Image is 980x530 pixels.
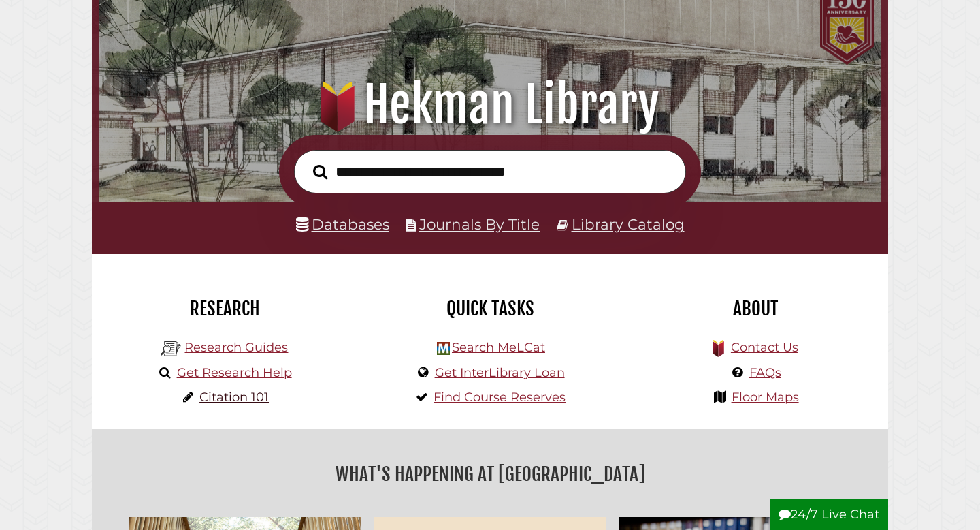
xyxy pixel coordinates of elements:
[749,365,781,380] a: FAQs
[102,297,347,320] h2: Research
[367,297,612,320] h2: Quick Tasks
[313,163,327,179] i: Search
[306,161,334,183] button: Search
[161,339,181,359] img: Hekman Library Logo
[419,215,540,233] a: Journals By Title
[177,365,292,380] a: Get Research Help
[437,342,450,355] img: Hekman Library Logo
[102,458,878,490] h2: What's Happening at [GEOGRAPHIC_DATA]
[731,340,798,355] a: Contact Us
[296,215,389,233] a: Databases
[434,390,566,405] a: Find Course Reserves
[452,340,545,355] a: Search MeLCat
[435,365,565,380] a: Get InterLibrary Loan
[199,390,269,405] a: Citation 101
[572,215,685,233] a: Library Catalog
[114,75,867,135] h1: Hekman Library
[633,297,878,320] h2: About
[184,340,288,355] a: Research Guides
[732,390,799,405] a: Floor Maps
